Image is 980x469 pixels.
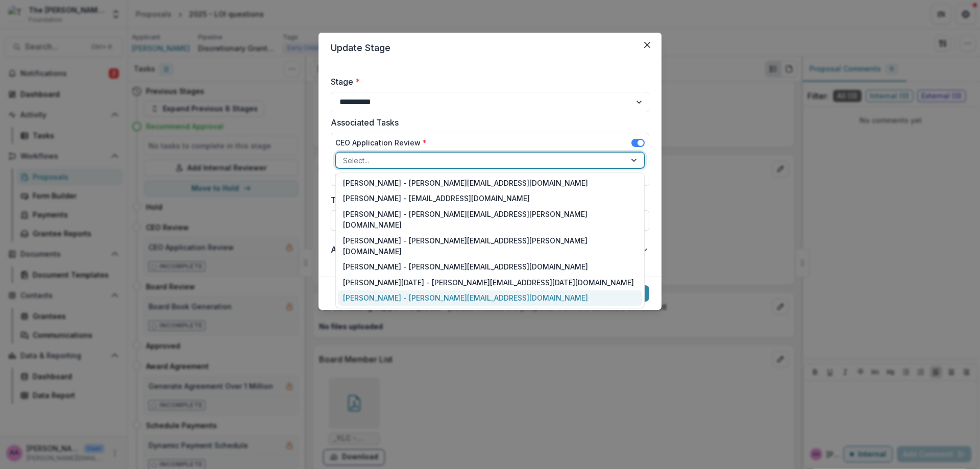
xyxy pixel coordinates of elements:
div: [PERSON_NAME] - [PERSON_NAME][EMAIL_ADDRESS][DOMAIN_NAME] [338,290,642,306]
header: Update Stage [318,33,661,63]
div: [PERSON_NAME][DATE] - [PERSON_NAME][EMAIL_ADDRESS][DATE][DOMAIN_NAME] [338,275,642,290]
label: Stage [331,76,643,88]
div: [PERSON_NAME] - [EMAIL_ADDRESS][DOMAIN_NAME] [338,191,642,207]
label: Task Due Date [331,194,643,206]
label: CEO Application Review [335,137,427,148]
button: Close [639,37,655,53]
div: [PERSON_NAME] - [PERSON_NAME][EMAIL_ADDRESS][PERSON_NAME][DOMAIN_NAME] [338,206,642,233]
div: [PERSON_NAME] - [PERSON_NAME][EMAIL_ADDRESS][PERSON_NAME][DOMAIN_NAME] [338,233,642,259]
label: Associated Tasks [331,116,643,129]
button: Advanced Configuration [331,239,649,260]
div: [PERSON_NAME] - [PERSON_NAME][EMAIL_ADDRESS][DOMAIN_NAME] [338,259,642,275]
span: Advanced Configuration [331,243,641,256]
div: [PERSON_NAME] - [PERSON_NAME][EMAIL_ADDRESS][DOMAIN_NAME] [338,175,642,191]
